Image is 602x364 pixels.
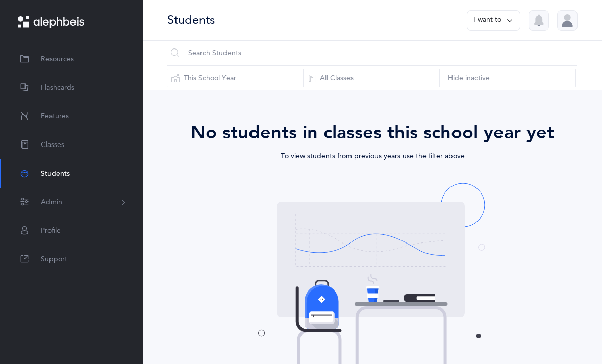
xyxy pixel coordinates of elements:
[439,66,576,90] button: Hide inactive
[41,54,74,65] span: Resources
[171,147,573,162] div: To view students from previous years use the filter above
[41,111,69,122] span: Features
[167,41,577,65] input: Search Students
[167,12,215,29] div: Students
[41,168,70,179] span: Students
[171,119,573,147] div: No students in classes this school year yet
[303,66,440,90] button: All Classes
[467,10,520,31] button: I want to
[41,83,74,93] span: Flashcards
[41,254,67,265] span: Support
[41,197,62,208] span: Admin
[167,66,304,90] button: This School Year
[41,226,61,236] span: Profile
[41,140,64,151] span: Classes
